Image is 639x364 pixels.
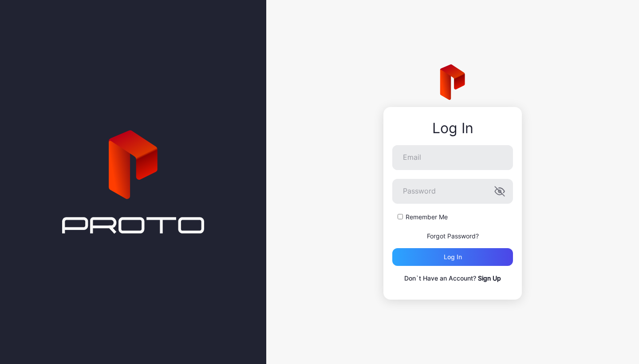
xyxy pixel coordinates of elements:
input: Email [392,145,513,170]
label: Remember Me [406,213,448,222]
a: Forgot Password? [427,232,479,240]
a: Sign Up [478,274,501,282]
p: Don`t Have an Account? [392,273,513,284]
button: Password [494,186,505,197]
div: Log in [444,253,462,261]
button: Log in [392,248,513,266]
div: Log In [392,120,513,136]
input: Password [392,179,513,204]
